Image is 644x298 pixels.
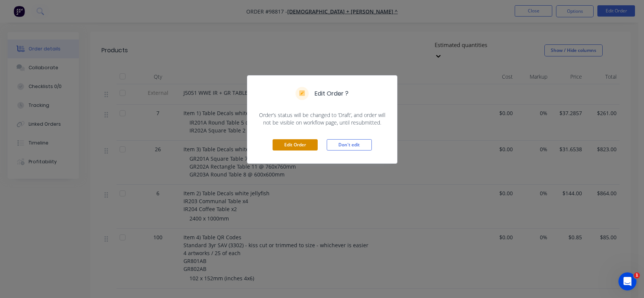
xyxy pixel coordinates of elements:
[634,272,640,278] span: 1
[618,272,636,290] iframe: Intercom live chat
[315,89,349,98] h5: Edit Order ?
[256,111,388,126] span: Order’s status will be changed to ‘Draft’, and order will not be visible on workflow page, until ...
[327,139,372,151] button: Don't edit
[273,139,318,151] button: Edit Order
